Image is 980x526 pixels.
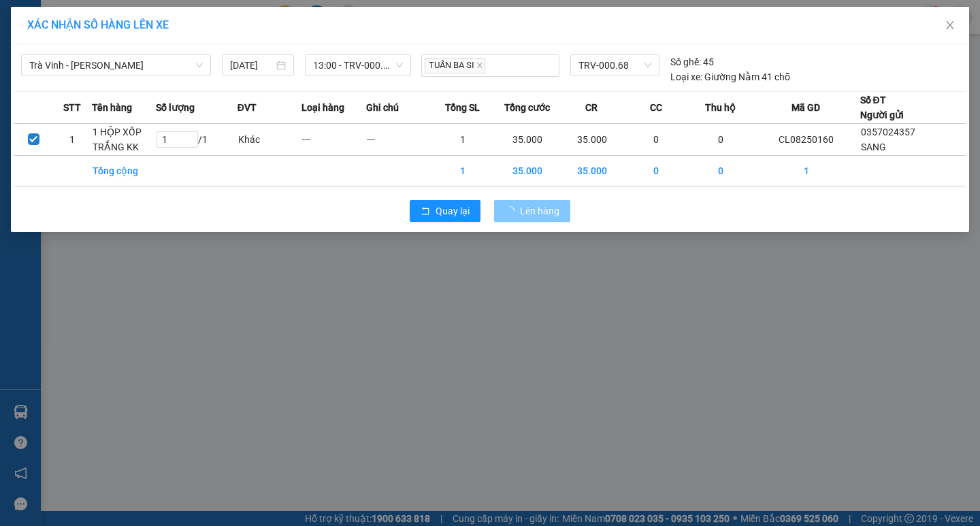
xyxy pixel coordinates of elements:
[945,20,955,31] span: close
[494,200,570,222] button: Lên hàng
[63,100,81,115] span: STT
[504,100,550,115] span: Tổng cước
[495,124,560,156] td: 35.000
[689,124,753,156] td: 0
[92,156,157,186] td: Tổng cộng
[505,206,520,216] span: loading
[624,124,689,156] td: 0
[753,156,860,186] td: 1
[156,100,195,115] span: Số lượng
[670,69,702,84] span: Loại xe:
[670,54,714,69] div: 45
[624,156,689,186] td: 0
[46,7,158,20] strong: BIÊN NHẬN GỬI HÀNG
[73,73,119,86] span: A TRỌNG
[436,203,470,218] span: Quay lại
[366,124,431,156] td: ---
[861,127,915,137] span: 0357024357
[92,100,132,115] span: Tên hàng
[791,100,820,115] span: Mã GD
[103,27,132,39] span: SANG
[431,124,495,156] td: 1
[445,100,480,115] span: Tổng SL
[689,156,753,186] td: 0
[861,142,886,152] span: SANG
[425,58,485,73] span: TUẤN BA SI
[670,69,790,84] div: Giường Nằm 41 chỗ
[238,124,302,156] td: Khác
[53,124,92,156] td: 1
[860,93,904,122] div: Số ĐT Người gửi
[670,54,701,69] span: Số ghế:
[301,100,344,115] span: Loại hàng
[5,46,199,71] p: NHẬN:
[238,100,257,115] span: ĐVT
[410,200,480,222] button: rollbackQuay lại
[476,62,483,69] span: close
[92,124,157,156] td: 1 HỘP XỐP TRẮNG KK
[431,156,495,186] td: 1
[753,124,860,156] td: CL08250160
[366,100,399,115] span: Ghi chú
[559,156,624,186] td: 35.000
[5,88,33,101] span: GIAO:
[29,55,203,76] span: Trà Vinh - Hồ Chí Minh
[5,27,199,39] p: GỬI:
[650,100,662,115] span: CC
[301,124,366,156] td: ---
[585,100,598,115] span: CR
[5,46,137,71] span: VP [PERSON_NAME] ([GEOGRAPHIC_DATA])
[931,7,969,45] button: Close
[421,206,430,217] span: rollback
[156,124,237,156] td: / 1
[313,55,403,76] span: 13:00 - TRV-000.68
[230,58,274,73] input: 14/08/2025
[520,203,559,218] span: Lên hàng
[495,156,560,186] td: 35.000
[559,124,624,156] td: 35.000
[27,18,169,31] span: XÁC NHẬN SỐ HÀNG LÊN XE
[705,100,736,115] span: Thu hộ
[5,73,119,86] span: 0975418796 -
[578,55,651,76] span: TRV-000.68
[28,27,132,39] span: VP Càng Long -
